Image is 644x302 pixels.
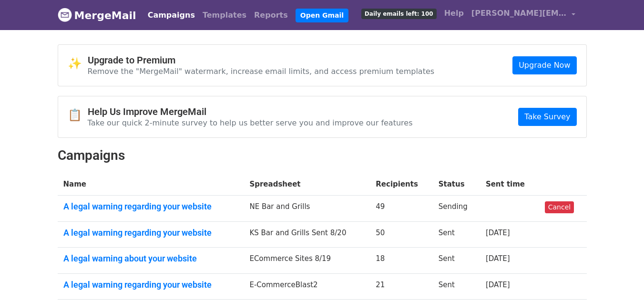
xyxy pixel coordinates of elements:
[58,5,136,25] a: MergeMail
[199,6,250,25] a: Templates
[486,229,510,237] a: [DATE]
[244,221,370,248] td: KS Bar and Grills Sent 8/20
[471,8,567,19] span: [PERSON_NAME][EMAIL_ADDRESS][DOMAIN_NAME]
[512,56,576,74] a: Upgrade Now
[370,221,432,248] td: 50
[88,66,435,76] p: Remove the "MergeMail" watermark, increase email limits, and access premium templates
[63,228,238,238] a: A legal warning regarding your website
[358,4,440,23] a: Daily emails left: 100
[370,173,432,196] th: Recipients
[68,57,88,71] span: ✨
[440,4,468,23] a: Help
[433,173,480,196] th: Status
[361,9,437,19] span: Daily emails left: 100
[63,253,238,264] a: A legal warning about your website
[370,273,432,300] td: 21
[545,201,574,213] a: Cancel
[518,108,576,126] a: Take Survey
[486,254,510,263] a: [DATE]
[296,9,348,22] a: Open Gmail
[244,248,370,274] td: ECommerce Sites 8/19
[370,248,432,274] td: 18
[433,248,480,274] td: Sent
[244,273,370,300] td: E-CommerceBlast2
[88,118,413,128] p: Take our quick 2-minute survey to help us better serve you and improve our features
[244,196,370,222] td: NE Bar and Grills
[63,201,238,212] a: A legal warning regarding your website
[88,106,413,117] h4: Help Us Improve MergeMail
[244,173,370,196] th: Spreadsheet
[144,6,199,25] a: Campaigns
[58,173,244,196] th: Name
[58,147,587,164] h2: Campaigns
[370,196,432,222] td: 49
[468,4,579,26] a: [PERSON_NAME][EMAIL_ADDRESS][DOMAIN_NAME]
[480,173,539,196] th: Sent time
[68,108,88,122] span: 📋
[433,221,480,248] td: Sent
[58,8,72,22] img: MergeMail logo
[63,280,238,290] a: A legal warning regarding your website
[486,281,510,289] a: [DATE]
[250,6,292,25] a: Reports
[88,54,435,66] h4: Upgrade to Premium
[433,196,480,222] td: Sending
[433,273,480,300] td: Sent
